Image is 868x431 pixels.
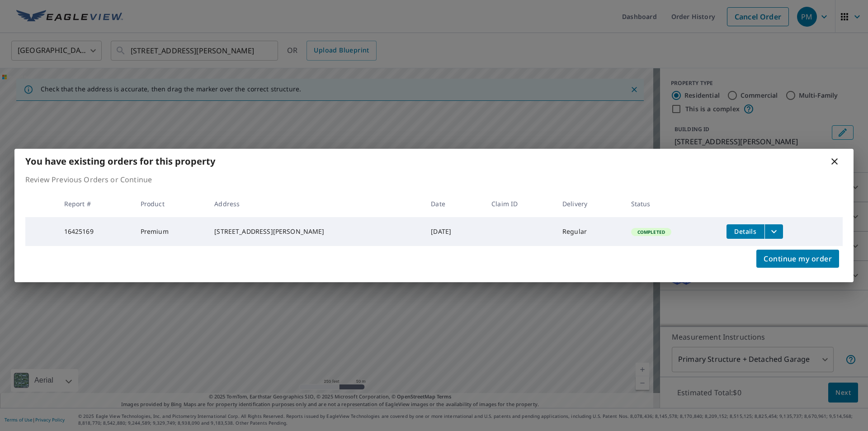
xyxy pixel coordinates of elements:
[632,229,670,235] span: Completed
[756,250,839,268] button: Continue my order
[133,217,208,246] td: Premium
[133,190,208,217] th: Product
[424,217,484,246] td: [DATE]
[207,190,424,217] th: Address
[57,217,133,246] td: 16425169
[484,190,555,217] th: Claim ID
[555,190,624,217] th: Delivery
[25,174,843,185] p: Review Previous Orders or Continue
[624,190,719,217] th: Status
[424,190,484,217] th: Date
[764,224,783,239] button: filesDropdownBtn-16425169
[764,252,832,265] span: Continue my order
[555,217,624,246] td: Regular
[25,155,215,167] b: You have existing orders for this property
[726,224,764,239] button: detailsBtn-16425169
[732,227,759,236] span: Details
[214,227,416,236] div: [STREET_ADDRESS][PERSON_NAME]
[57,190,133,217] th: Report #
